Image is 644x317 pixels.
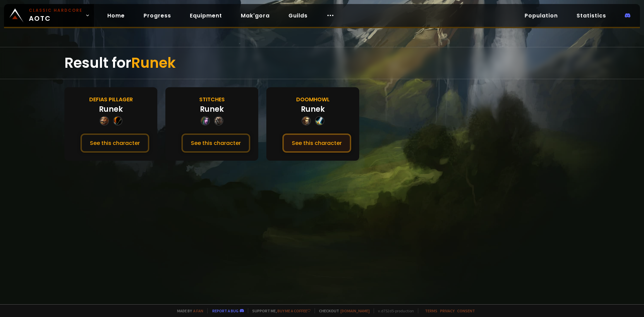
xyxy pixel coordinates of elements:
a: [DOMAIN_NAME] [340,308,370,313]
a: Report a bug [212,308,238,313]
a: Statistics [571,9,611,22]
div: Runek [301,104,325,115]
a: Equipment [184,9,227,22]
button: See this character [80,134,149,153]
span: v. d752d5 - production [374,308,414,313]
div: Doomhowl [296,95,330,104]
div: Runek [99,104,123,115]
a: Home [102,9,130,22]
span: Made by [173,308,203,313]
a: Progress [138,9,176,22]
a: Mak'gora [235,9,275,22]
span: Checkout [315,308,370,313]
a: Consent [457,308,475,313]
small: Classic Hardcore [29,7,83,13]
a: Guilds [283,9,313,22]
a: Population [519,9,563,22]
a: Classic HardcoreAOTC [4,4,94,27]
a: a fan [193,308,203,313]
div: Result for [64,47,580,79]
a: Privacy [440,308,454,313]
div: Defias Pillager [89,95,133,104]
button: See this character [181,134,250,153]
span: Support me, [248,308,311,313]
span: Runek [131,53,176,73]
button: See this character [282,134,351,153]
span: AOTC [29,7,83,23]
div: Runek [200,104,224,115]
div: Stitches [199,95,225,104]
a: Terms [425,308,437,313]
a: Buy me a coffee [277,308,311,313]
